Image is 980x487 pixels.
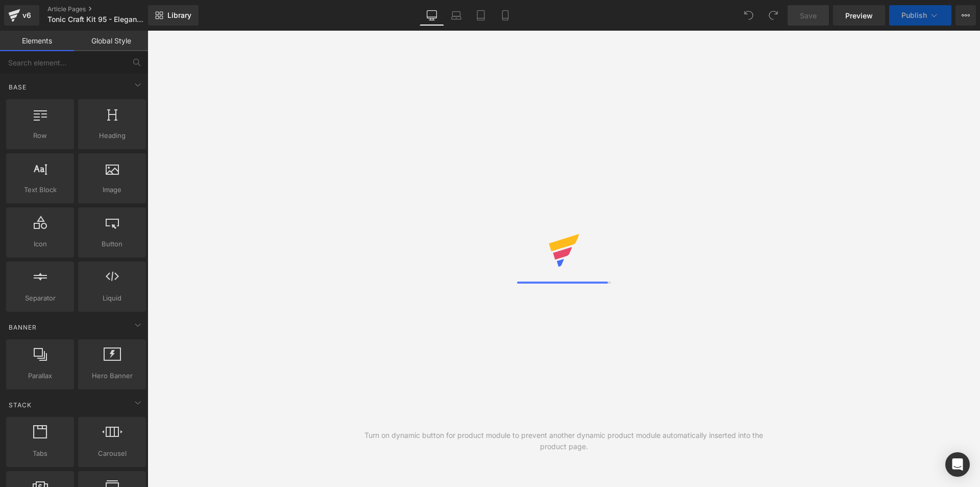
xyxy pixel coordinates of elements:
a: Global Style [74,31,148,51]
span: Stack [8,400,33,410]
span: Button [81,239,143,249]
button: More [955,5,976,26]
a: Tablet [469,5,493,26]
span: Tonic Craft Kit 95 - Elegant Argyle Gift Bag [47,15,145,24]
span: Separator [9,293,71,304]
span: Image [81,184,143,195]
div: Turn on dynamic button for product module to prevent another dynamic product module automatically... [356,430,772,452]
span: Text Block [9,184,71,195]
a: Desktop [420,5,444,26]
span: Tabs [9,448,71,459]
a: Preview [833,5,885,26]
a: Laptop [444,5,469,26]
span: Row [9,130,71,141]
span: Parallax [9,370,71,381]
span: Liquid [81,293,143,304]
a: New Library [148,5,199,26]
span: Hero Banner [81,370,143,381]
span: Preview [845,10,873,21]
button: Redo [763,5,783,26]
div: v6 [20,9,33,22]
span: Save [800,10,817,21]
span: Icon [9,239,71,249]
div: Open Intercom Messenger [945,452,970,477]
span: Banner [8,322,38,332]
button: Publish [889,5,951,26]
span: Carousel [81,448,143,459]
button: Undo [739,5,759,26]
a: Article Pages [47,5,165,13]
span: Publish [901,11,927,19]
span: Base [8,82,28,92]
a: Mobile [493,5,518,26]
a: v6 [4,5,39,26]
span: Heading [81,130,143,141]
span: Library [167,11,191,20]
